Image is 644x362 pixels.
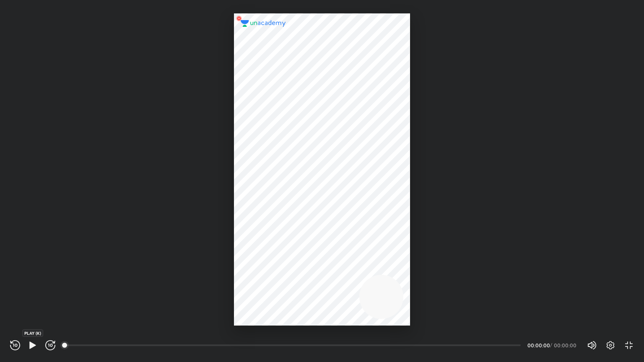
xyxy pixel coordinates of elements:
div: PLAY (K) [22,329,43,337]
div: 00:00:00 [527,343,548,348]
div: 00:00:00 [554,343,577,348]
img: logo.2a7e12a2.svg [241,20,286,27]
div: / [550,343,552,348]
img: wMgqJGBwKWe8AAAAABJRU5ErkJggg== [234,13,244,23]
